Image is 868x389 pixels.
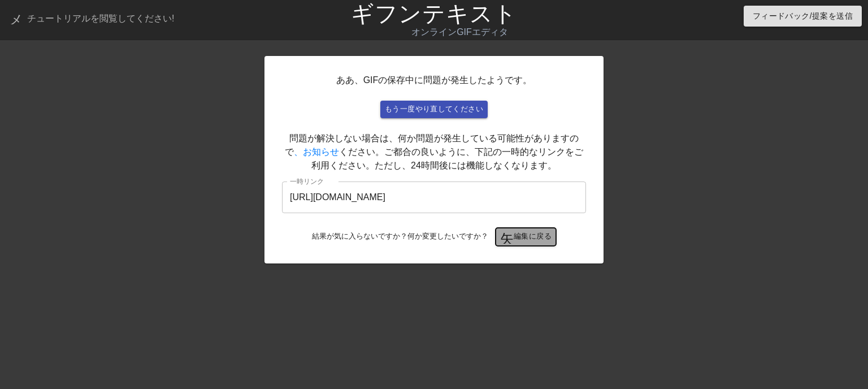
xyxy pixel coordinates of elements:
[312,232,488,240] font: 結果が気に入らないですか？何か変更したいですか？
[336,75,532,85] font: ああ、GIFの保存中に問題が発生したようです。
[311,147,583,170] font: ください。ご都合の良いように、下記の一時的なリンクをご利用ください。ただし、24時間後には機能しなくなります。
[496,228,556,246] button: 編集に戻る
[753,11,853,20] font: フィードバック/提案を送信
[9,11,174,28] a: チュートリアルを閲覧してください!
[385,105,483,113] font: もう一度やり直してください
[744,6,862,27] button: フィードバック/提案を送信
[500,230,527,244] font: 矢印
[9,11,107,24] font: メニューブック
[27,14,174,23] font: チュートリアルを閲覧してください!
[351,1,517,26] a: ギフンテキスト
[411,27,508,37] font: オンラインGIFエディタ
[294,147,339,157] a: 、お知らせ
[282,181,586,213] input: 裸
[380,101,488,118] button: もう一度やり直してください
[285,133,579,157] font: 問題が解決しない場合は、何か問題が発生している可能性がありますので
[514,232,552,240] font: 編集に戻る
